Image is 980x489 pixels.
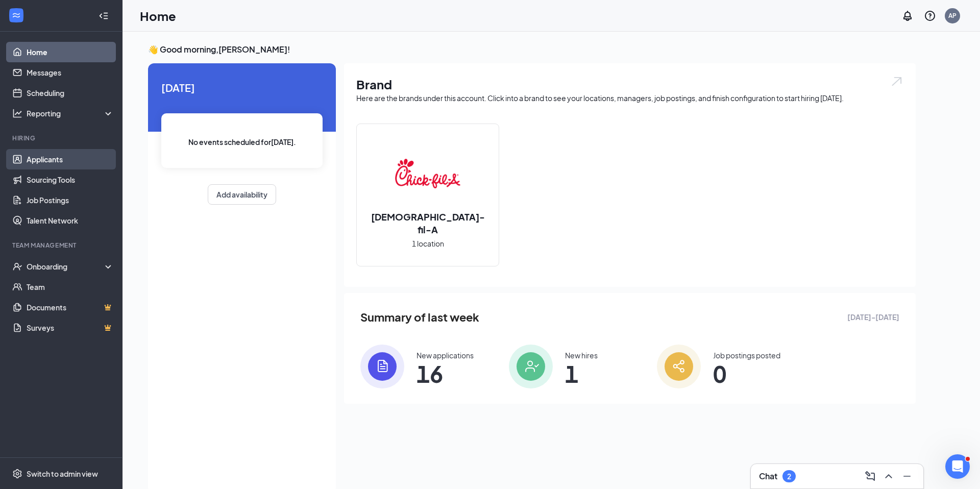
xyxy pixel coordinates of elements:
[360,345,404,388] img: icon
[713,350,780,360] div: Job postings posted
[27,42,114,62] a: Home
[161,80,323,95] span: [DATE]
[948,11,957,20] div: AP
[924,10,936,22] svg: QuestionInfo
[99,11,109,21] svg: Collapse
[27,261,105,272] div: Onboarding
[27,83,114,103] a: Scheduling
[27,149,114,169] a: Applicants
[27,469,98,479] div: Switch to admin view
[713,364,780,383] span: 0
[27,62,114,83] a: Messages
[899,468,915,484] button: Minimize
[509,345,553,388] img: icon
[565,364,598,383] span: 1
[27,169,114,190] a: Sourcing Tools
[416,350,474,360] div: New applications
[657,345,701,388] img: icon
[27,297,114,317] a: DocumentsCrown
[27,277,114,297] a: Team
[140,7,176,25] h1: Home
[880,468,897,484] button: ChevronUp
[12,134,112,142] div: Hiring
[759,471,777,482] h3: Chat
[27,210,114,231] a: Talent Network
[27,108,114,118] div: Reporting
[890,76,903,87] img: open.6027fd2a22e1237b5b06.svg
[360,308,479,326] span: Summary of last week
[901,470,913,482] svg: Minimize
[27,317,114,338] a: SurveysCrown
[395,141,460,206] img: Chick-fil-A
[208,184,276,205] button: Add availability
[847,311,899,323] span: [DATE] - [DATE]
[416,364,474,383] span: 16
[356,76,903,93] h1: Brand
[11,10,21,20] svg: WorkstreamLogo
[12,108,22,118] svg: Analysis
[27,190,114,210] a: Job Postings
[883,470,895,482] svg: ChevronUp
[862,468,878,484] button: ComposeMessage
[148,44,916,55] h3: 👋 Good morning, [PERSON_NAME] !
[412,238,444,249] span: 1 location
[12,241,112,250] div: Team Management
[565,350,598,360] div: New hires
[945,454,970,479] iframe: Intercom live chat
[12,469,22,479] svg: Settings
[12,261,22,272] svg: UserCheck
[864,470,876,482] svg: ComposeMessage
[787,472,791,481] div: 2
[357,210,499,236] h2: [DEMOGRAPHIC_DATA]-fil-A
[356,93,903,103] div: Here are the brands under this account. Click into a brand to see your locations, managers, job p...
[901,10,914,22] svg: Notifications
[188,136,296,148] span: No events scheduled for [DATE] .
